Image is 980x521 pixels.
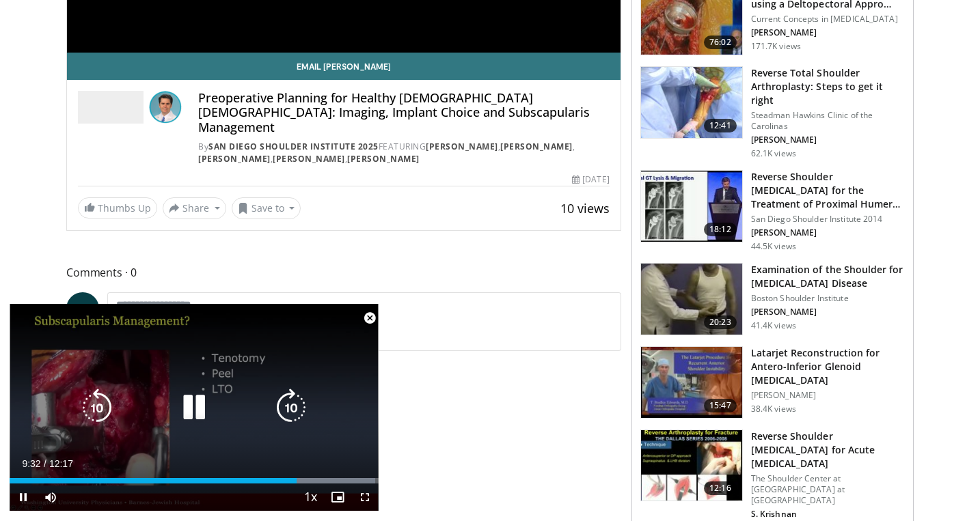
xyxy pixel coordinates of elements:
span: Comments 0 [66,264,621,281]
span: 15:47 [704,399,737,412]
span: 9:32 [22,458,40,469]
a: E [66,292,99,325]
img: San Diego Shoulder Institute 2025 [78,91,144,124]
h3: Examination of the Shoulder for [MEDICAL_DATA] Disease [751,263,905,290]
p: Steadman Hawkins Clinic of the Carolinas [751,110,905,132]
p: [PERSON_NAME] [751,227,905,238]
p: 171.7K views [751,41,801,52]
h4: Preoperative Planning for Healthy [DEMOGRAPHIC_DATA] [DEMOGRAPHIC_DATA]: Imaging, Implant Choice ... [198,91,610,135]
a: 20:23 Examination of the Shoulder for [MEDICAL_DATA] Disease Boston Shoulder Institute [PERSON_NA... [640,263,905,335]
button: Save to [232,197,301,219]
div: [DATE] [572,173,609,186]
a: Thumbs Up [78,197,157,219]
img: butch_reverse_arthroplasty_3.png.150x105_q85_crop-smart_upscale.jpg [641,430,742,501]
p: 62.1K views [751,148,796,159]
a: 15:47 Latarjet Reconstruction for Antero-Inferior Glenoid [MEDICAL_DATA] [PERSON_NAME] 38.4K views [640,346,905,419]
button: Pause [10,483,37,511]
a: [PERSON_NAME] [273,153,345,165]
button: Close [356,304,383,333]
button: Share [163,197,226,219]
h3: Reverse Shoulder [MEDICAL_DATA] for Acute [MEDICAL_DATA] [751,430,905,470]
div: Progress Bar [10,478,379,483]
a: 12:41 Reverse Total Shoulder Arthroplasty: Steps to get it right Steadman Hawkins Clinic of the C... [640,66,905,159]
p: 41.4K views [751,320,796,331]
p: [PERSON_NAME] [751,27,905,38]
img: 38708_0000_3.png.150x105_q85_crop-smart_upscale.jpg [641,347,742,418]
a: [PERSON_NAME] [500,141,573,152]
img: Screen_shot_2010-09-13_at_8.52.47_PM_1.png.150x105_q85_crop-smart_upscale.jpg [641,264,742,335]
p: 44.5K views [751,241,796,252]
button: Playback Rate [297,483,324,511]
p: Current Concepts in [MEDICAL_DATA] [751,14,905,25]
a: [PERSON_NAME] [426,141,498,152]
button: Enable picture-in-picture mode [324,483,351,511]
img: 326034_0000_1.png.150x105_q85_crop-smart_upscale.jpg [641,67,742,138]
p: San Diego Shoulder Institute 2014 [751,214,905,225]
button: Fullscreen [351,483,379,511]
span: 76:02 [704,36,737,49]
span: 10 views [560,200,610,216]
span: 20:23 [704,315,737,329]
p: [PERSON_NAME] [751,135,905,145]
p: The Shoulder Center at [GEOGRAPHIC_DATA] at [GEOGRAPHIC_DATA] [751,473,905,506]
span: 12:16 [704,481,737,495]
p: [PERSON_NAME] [751,390,905,401]
span: / [44,458,46,469]
p: Boston Shoulder Institute [751,293,905,304]
span: 12:41 [704,119,737,132]
button: Mute [37,483,64,511]
img: Avatar [149,91,182,124]
p: S. Krishnan [751,509,905,520]
video-js: Video Player [10,304,379,511]
p: 38.4K views [751,404,796,414]
a: Email [PERSON_NAME] [67,53,621,80]
h3: Reverse Total Shoulder Arthroplasty: Steps to get it right [751,66,905,107]
a: San Diego Shoulder Institute 2025 [208,141,379,152]
span: 12:17 [49,458,73,469]
a: [PERSON_NAME] [198,153,271,165]
p: [PERSON_NAME] [751,307,905,318]
span: 18:12 [704,223,737,236]
h3: Latarjet Reconstruction for Antero-Inferior Glenoid [MEDICAL_DATA] [751,346,905,387]
a: [PERSON_NAME] [347,153,420,165]
a: 18:12 Reverse Shoulder [MEDICAL_DATA] for the Treatment of Proximal Humeral … San Diego Shoulder ... [640,170,905,252]
img: Q2xRg7exoPLTwO8X4xMDoxOjA4MTsiGN.150x105_q85_crop-smart_upscale.jpg [641,171,742,242]
h3: Reverse Shoulder [MEDICAL_DATA] for the Treatment of Proximal Humeral … [751,170,905,211]
div: By FEATURING , , , , [198,141,610,165]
